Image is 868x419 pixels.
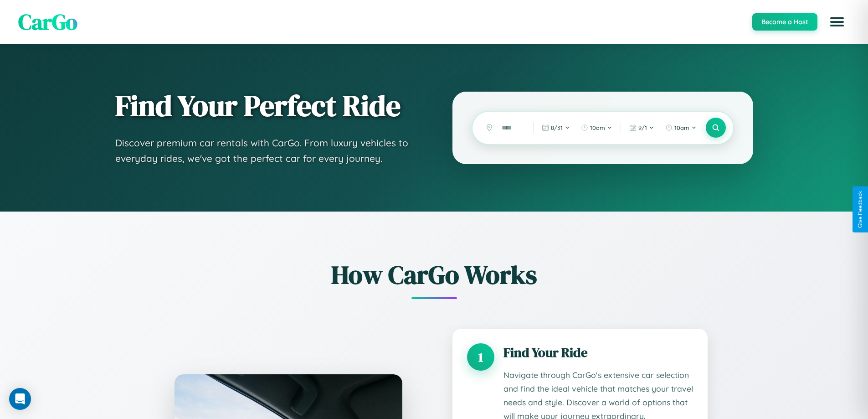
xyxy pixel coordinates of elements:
span: CarGo [18,7,77,37]
div: Open Intercom Messenger [9,388,31,410]
span: 9 / 1 [638,124,647,131]
span: 8 / 31 [551,124,563,131]
div: 1 [467,343,494,371]
button: 10am [661,120,701,135]
button: Open menu [824,9,850,35]
span: 10am [590,124,605,131]
h2: How CarGo Works [161,257,708,292]
button: 9/1 [625,120,659,135]
button: Become a Host [752,13,817,31]
h1: Find Your Perfect Ride [115,90,416,122]
h3: Find Your Ride [503,343,693,362]
p: Discover premium car rentals with CarGo. From luxury vehicles to everyday rides, we've got the pe... [115,135,416,166]
span: 10am [674,124,689,131]
button: 10am [576,120,617,135]
button: 8/31 [537,120,575,135]
div: Give Feedback [857,191,863,228]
